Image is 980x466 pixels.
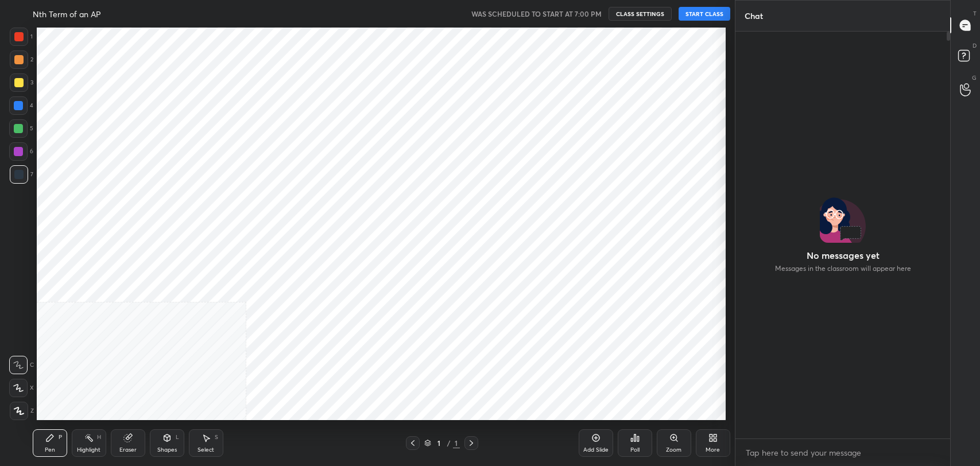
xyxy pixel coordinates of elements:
div: / [447,440,451,446]
div: More [706,447,720,453]
div: Shapes [157,447,177,453]
div: 3 [10,73,33,92]
div: Pen [45,447,55,453]
button: CLASS SETTINGS [609,7,672,21]
div: Select [197,447,214,453]
p: T [973,9,977,18]
p: Chat [735,1,772,31]
div: Z [10,402,34,420]
div: Zoom [666,447,681,453]
h4: Nth Term of an AP [33,9,101,20]
div: Poll [630,447,640,453]
div: S [215,434,218,440]
div: 6 [9,142,33,161]
div: 1 [10,28,33,46]
div: 7 [10,165,33,184]
div: Eraser [119,447,137,453]
div: L [176,434,179,440]
div: H [97,434,101,440]
div: Add Slide [583,447,609,453]
div: Highlight [77,447,100,453]
div: P [59,434,62,440]
div: 5 [9,119,33,138]
div: C [9,356,34,374]
h5: WAS SCHEDULED TO START AT 7:00 PM [471,9,602,19]
p: D [973,41,977,50]
div: 1 [433,440,445,446]
div: 1 [453,438,460,448]
button: START CLASS [679,7,730,21]
div: 2 [10,51,33,69]
div: 4 [9,96,33,115]
p: G [972,73,977,82]
div: X [9,379,34,397]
